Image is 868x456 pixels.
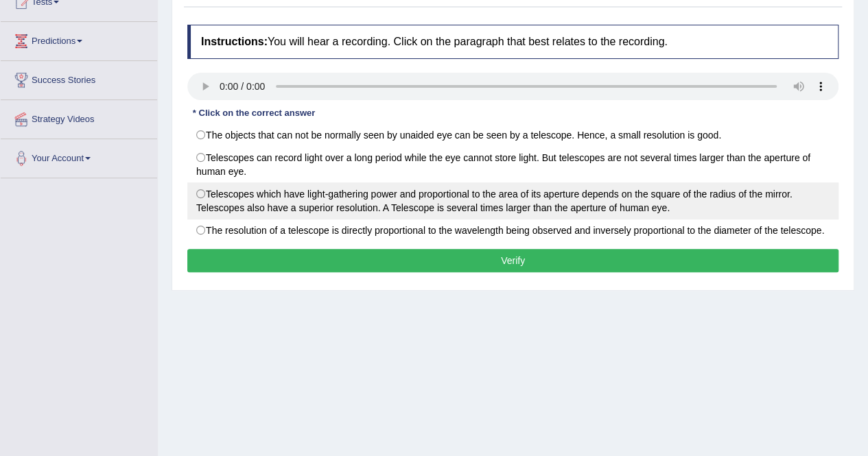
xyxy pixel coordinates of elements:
[1,22,157,56] a: Predictions
[187,107,320,120] div: * Click on the correct answer
[187,249,838,272] button: Verify
[1,61,157,95] a: Success Stories
[187,219,838,242] label: The resolution of a telescope is directly proportional to the wavelength being observed and inver...
[187,123,838,147] label: The objects that can not be normally seen by unaided eye can be seen by a telescope. Hence, a sma...
[187,25,838,59] h4: You will hear a recording. Click on the paragraph that best relates to the recording.
[187,146,838,183] label: Telescopes can record light over a long period while the eye cannot store light. But telescopes a...
[187,182,838,219] label: Telescopes which have light-gathering power and proportional to the area of its aperture depends ...
[1,139,157,173] a: Your Account
[1,100,157,134] a: Strategy Videos
[201,36,268,47] b: Instructions:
